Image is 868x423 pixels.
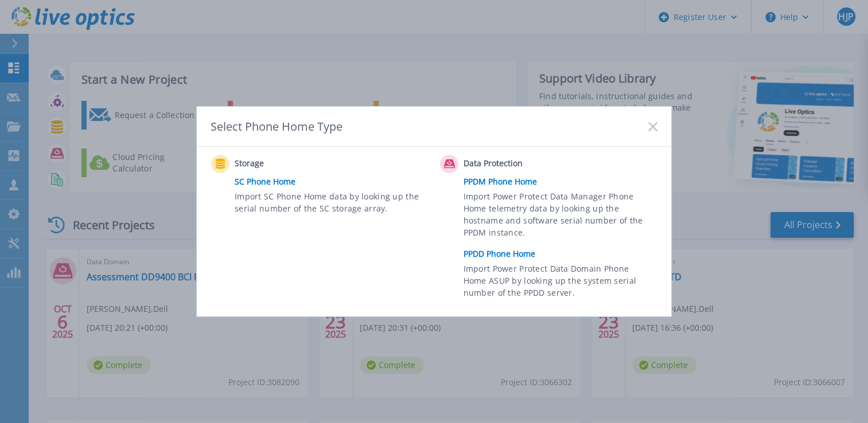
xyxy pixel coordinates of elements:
div: Select Phone Home Type [211,119,344,134]
a: SC Phone Home [235,173,434,190]
span: Storage [235,157,349,171]
a: PPDD Phone Home [464,245,663,263]
a: PPDM Phone Home [464,173,663,190]
span: Import SC Phone Home data by looking up the serial number of the SC storage array. [235,190,426,217]
span: Data Protection [464,157,578,171]
span: Import Power Protect Data Domain Phone Home ASUP by looking up the system serial number of the PP... [464,263,655,302]
span: Import Power Protect Data Manager Phone Home telemetry data by looking up the hostname and softwa... [464,190,655,243]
